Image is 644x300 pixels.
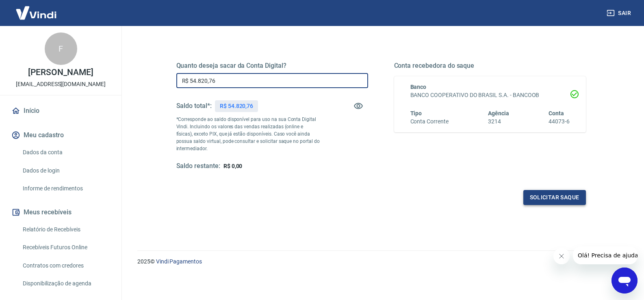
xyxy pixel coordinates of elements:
a: Início [10,102,112,120]
a: Dados de login [20,162,112,179]
div: F [45,32,77,65]
a: Vindi Pagamentos [156,258,202,265]
iframe: Mensagem da empresa [573,246,637,264]
p: R$ 54.820,76 [220,102,253,110]
h5: Saldo restante: [176,162,220,171]
h6: 44073-6 [549,117,570,126]
a: Disponibilização de agenda [20,275,112,292]
span: Tipo [410,110,422,117]
a: Contratos com credores [20,257,112,274]
p: 2025 © [137,257,624,266]
span: Agência [488,110,509,117]
a: Relatório de Recebíveis [20,221,112,238]
p: *Corresponde ao saldo disponível para uso na sua Conta Digital Vindi. Incluindo os valores das ve... [176,116,320,152]
button: Meu cadastro [10,126,112,144]
span: Olá! Precisa de ajuda? [5,6,68,12]
h5: Quanto deseja sacar da Conta Digital? [176,62,368,70]
a: Recebíveis Futuros Online [20,239,112,256]
a: Dados da conta [20,144,112,161]
span: Banco [410,84,427,90]
h6: BANCO COOPERATIVO DO BRASIL S.A. - BANCOOB [410,91,570,99]
a: Informe de rendimentos [20,180,112,197]
button: Meus recebíveis [10,203,112,221]
h6: Conta Corrente [410,117,449,126]
p: [EMAIL_ADDRESS][DOMAIN_NAME] [16,80,106,88]
span: R$ 0,00 [223,163,243,169]
button: Solicitar saque [523,190,586,205]
h6: 3214 [488,117,509,126]
img: Vindi [10,0,63,25]
iframe: Fechar mensagem [553,248,570,264]
iframe: Botão para abrir a janela de mensagens [611,268,637,294]
button: Sair [605,6,634,21]
p: [PERSON_NAME] [28,68,93,77]
h5: Conta recebedora do saque [394,62,586,70]
h5: Saldo total*: [176,102,212,110]
span: Conta [549,110,564,117]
